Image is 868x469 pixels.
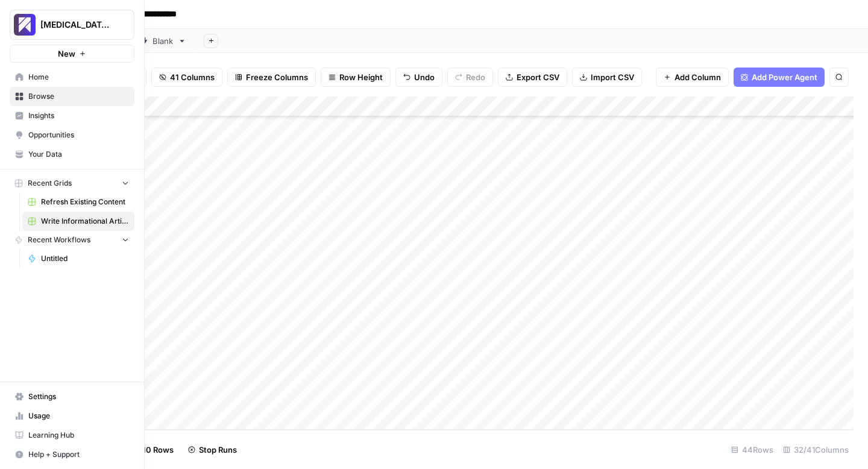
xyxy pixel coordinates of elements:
[28,130,129,140] span: Opportunities
[10,106,134,125] a: Insights
[28,149,129,160] span: Your Data
[10,406,134,426] a: Usage
[28,430,129,441] span: Learning Hub
[395,68,442,87] button: Undo
[10,387,134,406] a: Settings
[41,216,129,227] span: Write Informational Article
[414,71,435,83] span: Undo
[675,71,721,83] span: Add Column
[28,391,129,402] span: Settings
[151,68,222,87] button: 41 Columns
[10,174,134,192] button: Recent Grids
[466,71,485,83] span: Redo
[498,68,567,87] button: Export CSV
[10,231,134,249] button: Recent Workflows
[58,48,75,60] span: New
[199,444,237,456] span: Stop Runs
[656,68,729,87] button: Add Column
[41,253,129,264] span: Untitled
[227,68,316,87] button: Freeze Columns
[41,197,129,207] span: Refresh Existing Content
[40,19,113,31] span: [MEDICAL_DATA] - Test
[517,71,559,83] span: Export CSV
[10,145,134,164] a: Your Data
[752,71,817,83] span: Add Power Agent
[10,426,134,445] a: Learning Hub
[28,411,129,421] span: Usage
[321,68,391,87] button: Row Height
[10,10,134,40] button: Workspace: Overjet - Test
[129,29,197,53] a: Blank
[10,87,134,106] a: Browse
[10,68,134,87] a: Home
[10,45,134,63] button: New
[125,444,174,456] span: Add 10 Rows
[28,91,129,102] span: Browse
[447,68,493,87] button: Redo
[22,249,134,268] a: Untitled
[246,71,308,83] span: Freeze Columns
[22,212,134,231] a: Write Informational Article
[14,14,36,36] img: Overjet - Test Logo
[28,234,90,245] span: Recent Workflows
[339,71,383,83] span: Row Height
[28,110,129,121] span: Insights
[28,178,72,189] span: Recent Grids
[572,68,642,87] button: Import CSV
[726,440,778,459] div: 44 Rows
[28,449,129,460] span: Help + Support
[22,192,134,212] a: Refresh Existing Content
[170,71,215,83] span: 41 Columns
[734,68,825,87] button: Add Power Agent
[10,125,134,145] a: Opportunities
[591,71,634,83] span: Import CSV
[181,440,244,459] button: Stop Runs
[10,445,134,464] button: Help + Support
[28,72,129,83] span: Home
[153,35,173,47] div: Blank
[778,440,854,459] div: 32/41 Columns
